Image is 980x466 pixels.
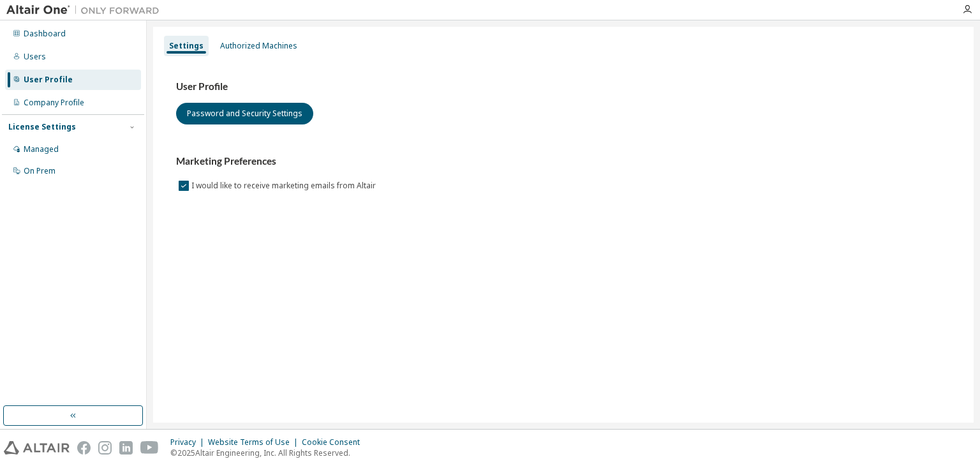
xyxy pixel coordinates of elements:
[176,103,313,124] button: Password and Security Settings
[302,437,367,447] div: Cookie Consent
[220,41,297,51] div: Authorized Machines
[77,441,91,455] img: facebook.svg
[24,98,84,108] div: Company Profile
[8,122,76,132] div: License Settings
[169,41,204,51] div: Settings
[208,437,302,447] div: Website Terms of Use
[98,441,112,455] img: instagram.svg
[176,80,951,93] h3: User Profile
[4,441,70,455] img: altair_logo.svg
[176,155,951,168] h3: Marketing Preferences
[170,437,208,447] div: Privacy
[24,29,66,39] div: Dashboard
[24,166,56,176] div: On Prem
[119,441,133,455] img: linkedin.svg
[140,441,159,455] img: youtube.svg
[191,178,378,193] label: I would like to receive marketing emails from Altair
[24,144,59,154] div: Managed
[170,447,367,458] p: © 2025 Altair Engineering, Inc. All Rights Reserved.
[6,4,166,17] img: Altair One
[24,75,73,85] div: User Profile
[24,52,46,62] div: Users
